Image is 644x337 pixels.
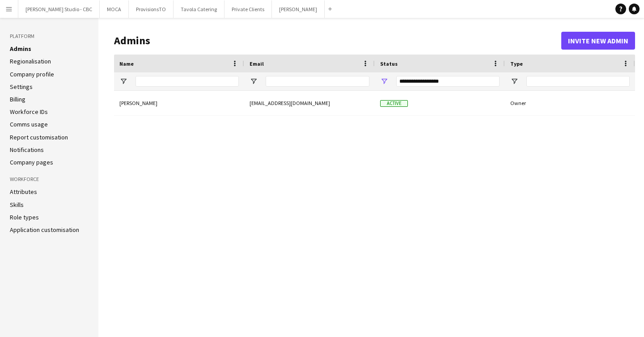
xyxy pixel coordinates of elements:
[266,76,369,87] input: Email Filter Input
[18,0,100,18] button: [PERSON_NAME] Studio - CBC
[10,146,44,154] a: Notifications
[114,91,244,115] div: [PERSON_NAME]
[10,133,68,141] a: Report customisation
[250,60,264,67] span: Email
[10,83,33,91] a: Settings
[380,100,408,107] span: Active
[10,57,51,65] a: Regionalisation
[272,0,325,18] button: [PERSON_NAME]
[380,60,398,67] span: Status
[244,91,375,115] div: [EMAIL_ADDRESS][DOMAIN_NAME]
[10,188,37,196] a: Attributes
[225,0,272,18] button: Private Clients
[10,70,54,78] a: Company profile
[10,158,53,166] a: Company pages
[250,77,258,85] button: Open Filter Menu
[10,201,24,209] a: Skills
[10,120,48,128] a: Comms usage
[561,32,635,50] button: Invite new admin
[510,77,518,85] button: Open Filter Menu
[526,76,630,87] input: Type Filter Input
[510,60,523,67] span: Type
[119,60,134,67] span: Name
[380,77,388,85] button: Open Filter Menu
[10,175,89,183] h3: Workforce
[10,32,89,40] h3: Platform
[119,77,127,85] button: Open Filter Menu
[129,0,174,18] button: ProvisionsTO
[10,95,25,103] a: Billing
[136,76,239,87] input: Name Filter Input
[505,91,635,115] div: Owner
[10,226,79,234] a: Application customisation
[10,45,31,53] a: Admins
[114,34,561,47] h1: Admins
[10,108,48,116] a: Workforce IDs
[174,0,225,18] button: Tavola Catering
[100,0,129,18] button: MOCA
[10,213,39,221] a: Role types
